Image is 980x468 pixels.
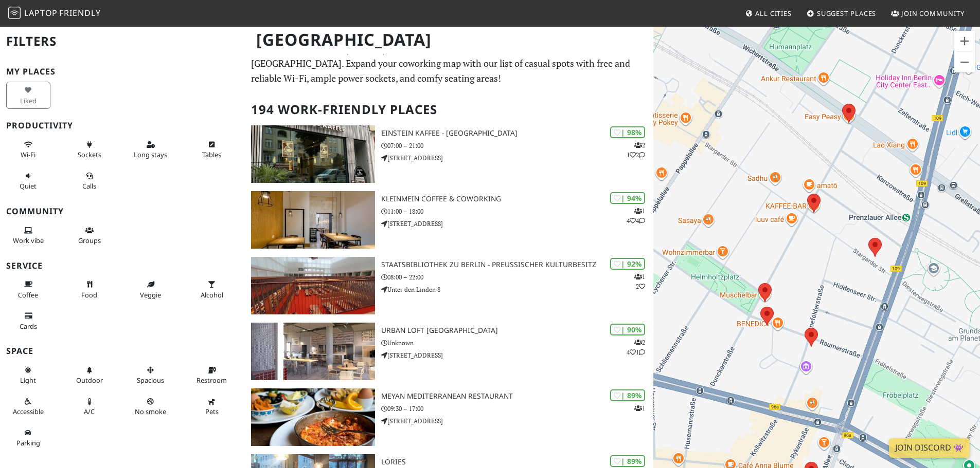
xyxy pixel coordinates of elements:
[59,7,100,18] span: Friendly
[20,322,37,331] span: Credit cards
[129,276,173,303] button: Veggie
[627,206,645,226] p: 1 4 4
[381,458,653,466] h3: Lories
[134,150,167,159] span: Long stays
[205,407,219,416] span: Pet friendly
[140,290,161,299] span: Veggie
[610,324,645,335] div: | 90%
[8,7,21,19] img: LaptopFriendly
[78,150,101,159] span: Power sockets
[251,94,647,125] h2: 194 Work-Friendly Places
[67,136,112,163] button: Sockets
[381,153,653,163] p: [STREET_ADDRESS]
[901,9,965,18] span: Join Community
[202,150,221,159] span: Work-friendly tables
[381,129,653,138] h3: Einstein Kaffee - [GEOGRAPHIC_DATA]
[67,276,112,303] button: Food
[201,290,223,299] span: Alcohol
[251,191,375,249] img: KleinMein Coffee & Coworking
[634,272,645,291] p: 1 2
[78,236,101,245] span: Group tables
[129,136,173,163] button: Long stays
[6,207,239,216] h3: Community
[954,52,975,72] button: Zoom out
[954,31,975,51] button: Zoom in
[67,393,112,420] button: A/C
[381,285,653,294] p: Unter den Linden 8
[251,388,375,446] img: Meyan Mediterranean Restaurant
[6,167,50,195] button: Quiet
[381,141,653,151] p: 07:00 – 21:00
[245,388,653,446] a: Meyan Mediterranean Restaurant | 89% 1 Meyan Mediterranean Restaurant 09:30 – 17:00 [STREET_ADDRESS]
[245,257,653,314] a: Staatsbibliothek zu Berlin - Preußischer Kulturbesitz | 92% 12 Staatsbibliothek zu Berlin - Preuß...
[20,181,37,191] span: Quiet
[610,455,645,467] div: | 89%
[381,272,653,282] p: 08:00 – 22:00
[245,125,653,183] a: Einstein Kaffee - Charlottenburg | 98% 212 Einstein Kaffee - [GEOGRAPHIC_DATA] 07:00 – 21:00 [STR...
[887,4,969,23] a: Join Community
[381,326,653,335] h3: URBAN LOFT [GEOGRAPHIC_DATA]
[627,140,645,160] p: 2 1 2
[634,403,645,413] p: 1
[84,407,95,416] span: Air conditioned
[251,257,375,314] img: Staatsbibliothek zu Berlin - Preußischer Kulturbesitz
[81,290,97,299] span: Food
[67,222,112,249] button: Groups
[6,393,50,420] button: Accessible
[245,323,653,380] a: URBAN LOFT Berlin | 90% 241 URBAN LOFT [GEOGRAPHIC_DATA] Unknown [STREET_ADDRESS]
[381,404,653,414] p: 09:30 – 17:00
[76,376,103,385] span: Outdoor area
[6,276,50,303] button: Coffee
[627,338,645,357] p: 2 4 1
[889,438,970,458] a: Join Discord 👾
[251,323,375,380] img: URBAN LOFT Berlin
[817,9,877,18] span: Suggest Places
[381,416,653,426] p: [STREET_ADDRESS]
[248,26,651,54] h1: [GEOGRAPHIC_DATA]
[8,5,101,23] a: LaptopFriendly LaptopFriendly
[610,258,645,270] div: | 92%
[381,219,653,229] p: [STREET_ADDRESS]
[197,376,227,385] span: Restroom
[610,126,645,138] div: | 98%
[6,261,239,271] h3: Service
[16,438,40,447] span: Parking
[6,67,239,77] h3: My Places
[190,362,234,389] button: Restroom
[6,346,239,356] h3: Space
[251,125,375,183] img: Einstein Kaffee - Charlottenburg
[6,362,50,389] button: Light
[129,362,173,389] button: Spacious
[20,376,36,385] span: Natural light
[190,136,234,163] button: Tables
[6,307,50,334] button: Cards
[6,121,239,130] h3: Productivity
[190,276,234,303] button: Alcohol
[755,9,792,18] span: All Cities
[381,392,653,401] h3: Meyan Mediterranean Restaurant
[18,290,38,299] span: Coffee
[190,393,234,420] button: Pets
[6,136,50,163] button: Wi-Fi
[803,4,881,23] a: Suggest Places
[137,376,164,385] span: Spacious
[741,4,796,23] a: All Cities
[135,407,166,416] span: Smoke free
[13,407,44,416] span: Accessible
[129,393,173,420] button: No smoke
[381,260,653,269] h3: Staatsbibliothek zu Berlin - Preußischer Kulturbesitz
[381,350,653,360] p: [STREET_ADDRESS]
[67,362,112,389] button: Outdoor
[6,424,50,452] button: Parking
[6,26,239,57] h2: Filters
[381,195,653,203] h3: KleinMein Coffee & Coworking
[381,338,653,348] p: Unknown
[82,181,96,191] span: Video/audio calls
[67,167,112,195] button: Calls
[21,150,35,159] span: Stable Wi-Fi
[610,192,645,204] div: | 94%
[6,222,50,249] button: Work vibe
[381,207,653,216] p: 11:00 – 18:00
[610,389,645,401] div: | 89%
[24,7,58,18] span: Laptop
